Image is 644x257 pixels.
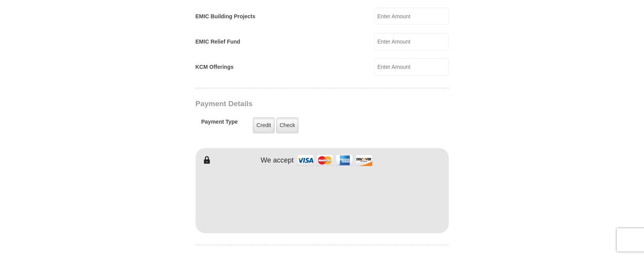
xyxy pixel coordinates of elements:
[261,156,294,165] h4: We accept
[374,8,449,25] input: Enter Amount
[253,117,274,133] label: Credit
[196,12,256,21] label: EMIC Building Projects
[196,100,394,108] h3: Payment Details
[196,38,240,46] label: EMIC Relief Fund
[374,33,449,50] input: Enter Amount
[201,119,238,129] h5: Payment Type
[374,58,449,75] input: Enter Amount
[196,63,234,71] label: KCM Offerings
[276,117,299,133] label: Check
[296,152,374,169] img: credit cards accepted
